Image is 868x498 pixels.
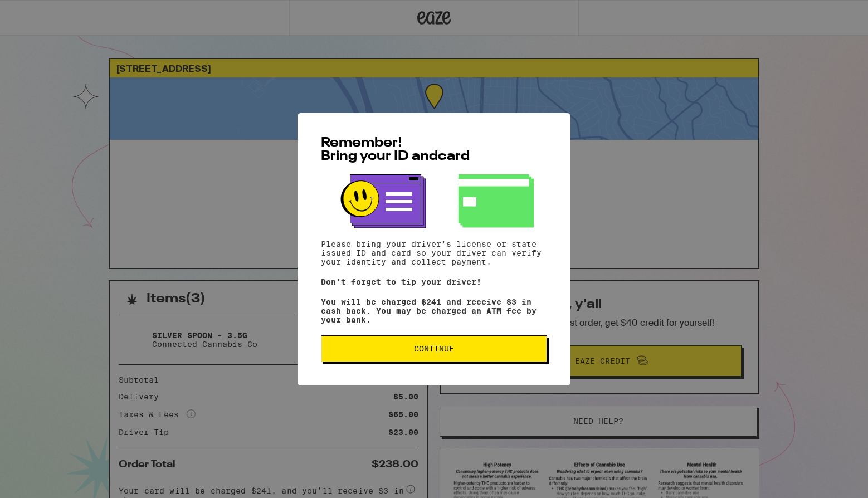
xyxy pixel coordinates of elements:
[321,136,470,163] span: Remember! Bring your ID and card
[7,8,80,17] span: Hi. Need any help?
[321,240,547,266] p: Please bring your driver's license or state issued ID and card so your driver can verify your ide...
[321,277,547,286] p: Don't forget to tip your driver!
[321,297,547,324] p: You will be charged $241 and receive $3 in cash back. You may be charged an ATM fee by your bank.
[414,345,454,353] span: Continue
[321,335,547,362] button: Continue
